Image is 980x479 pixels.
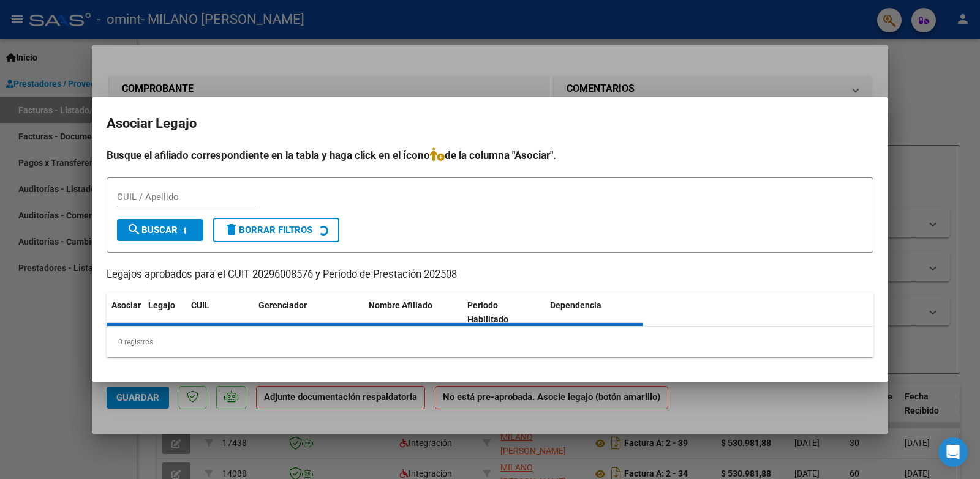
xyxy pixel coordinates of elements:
[107,327,873,357] div: 0 registros
[213,218,339,242] button: Borrar Filtros
[107,112,873,135] h2: Asociar Legajo
[143,292,186,333] datatable-header-cell: Legajo
[258,300,307,310] span: Gerenciador
[127,222,141,237] mat-icon: search
[550,300,601,310] span: Dependencia
[369,300,432,310] span: Nombre Afiliado
[186,292,254,333] datatable-header-cell: CUIL
[224,225,312,236] span: Borrar Filtros
[254,292,364,333] datatable-header-cell: Gerenciador
[111,300,141,310] span: Asociar
[462,292,545,333] datatable-header-cell: Periodo Habilitado
[107,267,873,283] p: Legajos aprobados para el CUIT 20296008576 y Período de Prestación 202508
[364,292,462,333] datatable-header-cell: Nombre Afiliado
[107,147,873,163] h4: Busque el afiliado correspondiente en la tabla y haga click en el ícono de la columna "Asociar".
[938,437,968,467] div: Open Intercom Messenger
[224,222,239,237] mat-icon: delete
[127,225,178,236] span: Buscar
[191,300,209,310] span: CUIL
[545,292,644,333] datatable-header-cell: Dependencia
[467,300,508,324] span: Periodo Habilitado
[148,300,175,310] span: Legajo
[117,219,203,241] button: Buscar
[107,292,143,333] datatable-header-cell: Asociar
